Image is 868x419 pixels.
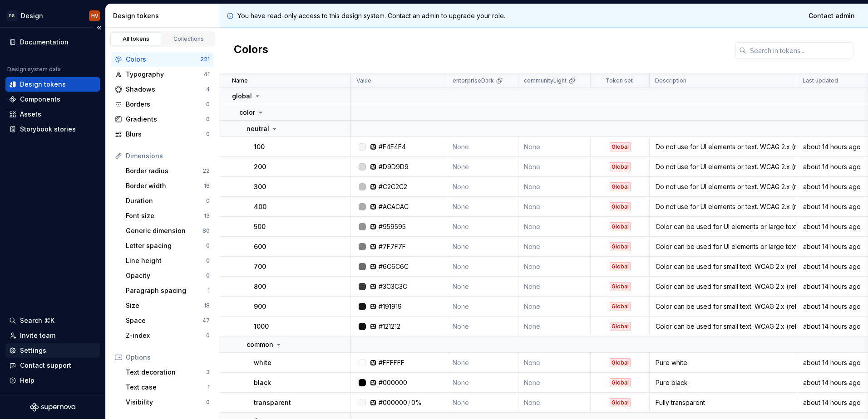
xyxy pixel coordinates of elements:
div: Paragraph spacing [126,286,207,295]
div: Color can be used for small text. WCAG 2.x (relative luminance) contrast is 18.61:1 against backg... [650,322,796,331]
div: Global [610,378,631,387]
div: Line height [126,256,206,265]
div: about 14 hours ago [798,302,867,311]
a: Blurs0 [111,127,213,141]
p: Token set [606,77,633,84]
a: Storybook stories [5,122,100,136]
td: None [447,353,518,373]
div: Z-index [126,331,206,340]
div: Assets [20,110,41,119]
div: Visibility [126,398,206,407]
a: Contact admin [803,8,861,24]
p: communityLight [524,77,567,84]
p: white [254,358,271,367]
p: transparent [254,398,291,407]
div: Color can be used for UI elements or large text. WCAG 2.x (relative luminance) contrast is 3.96:1... [650,242,796,251]
div: about 14 hours ago [798,202,867,211]
td: None [447,393,518,413]
div: about 14 hours ago [798,282,867,291]
a: Gradients0 [111,112,213,127]
span: Contact admin [809,11,855,20]
div: Fully transparent [650,398,796,407]
p: common [247,340,273,349]
button: Help [5,373,100,388]
div: #ACACAC [379,202,409,211]
a: Assets [5,107,100,122]
a: Colors221 [111,52,213,67]
div: 41 [204,71,210,78]
a: Opacity0 [122,268,213,283]
div: 0 [206,272,210,279]
div: / [408,398,410,407]
div: Do not use for UI elements or text. WCAG 2.x (relative luminance) contrast is 2.26:1 against back... [650,202,796,211]
div: #FFFFFF [379,358,404,367]
div: Invite team [20,331,55,340]
a: Text decoration3 [122,365,213,380]
div: Gradients [126,115,206,124]
td: None [447,197,518,217]
p: 400 [254,202,266,211]
div: Color can be used for UI elements or large text. WCAG 2.x (relative luminance) contrast is 3:1 ag... [650,222,796,231]
div: Color can be used for small text. WCAG 2.x (relative luminance) contrast is 17.54:1 against backg... [650,302,796,311]
a: Z-index0 [122,328,213,343]
div: 0 [206,101,210,108]
div: Global [610,222,631,231]
div: Global [610,202,631,211]
button: PSDesignHV [2,6,104,25]
button: Search ⌘K [5,313,100,328]
div: Global [610,242,631,251]
div: #000000 [379,398,407,407]
div: 0 [206,242,210,249]
div: Text case [126,383,207,392]
td: None [447,157,518,177]
td: None [518,373,591,393]
div: 1 [207,287,210,294]
div: 4 [206,86,210,93]
a: Size18 [122,298,213,313]
p: enterpriseDark [453,77,494,84]
div: 1 [207,384,210,391]
div: Help [20,376,35,385]
td: None [518,237,591,257]
div: Global [610,302,631,311]
div: about 14 hours ago [798,142,867,151]
td: None [447,237,518,257]
div: HV [91,12,98,19]
a: Paragraph spacing1 [122,283,213,298]
div: #121212 [379,322,400,331]
div: 13 [204,212,210,219]
div: Pure white [650,358,796,367]
div: 22 [202,167,210,175]
a: Border width16 [122,179,213,193]
div: #6C6C6C [379,262,409,271]
a: Generic dimension80 [122,224,213,238]
div: about 14 hours ago [798,222,867,231]
td: None [518,317,591,336]
td: None [518,177,591,197]
div: #C2C2C2 [379,182,407,191]
div: Design system data [7,66,61,73]
div: 80 [202,227,210,234]
td: None [518,297,591,317]
div: 16 [204,182,210,190]
div: Options [126,353,210,362]
button: Contact support [5,358,100,373]
p: 900 [254,302,266,311]
td: None [447,217,518,237]
a: Settings [5,343,100,358]
div: Color can be used for small text. WCAG 2.x (relative luminance) contrast is 5.18:1 against backgr... [650,262,796,271]
div: Pure black [650,378,796,387]
td: None [447,277,518,297]
p: Last updated [803,77,838,84]
a: Invite team [5,328,100,343]
p: 1000 [254,322,269,331]
div: Border width [126,181,204,190]
input: Search in tokens... [746,42,853,58]
button: Collapse sidebar [93,21,105,34]
a: Visibility0 [122,395,213,409]
div: about 14 hours ago [798,322,867,331]
div: Letter spacing [126,241,206,250]
p: Name [232,77,248,84]
td: None [447,177,518,197]
div: Design [21,11,43,20]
